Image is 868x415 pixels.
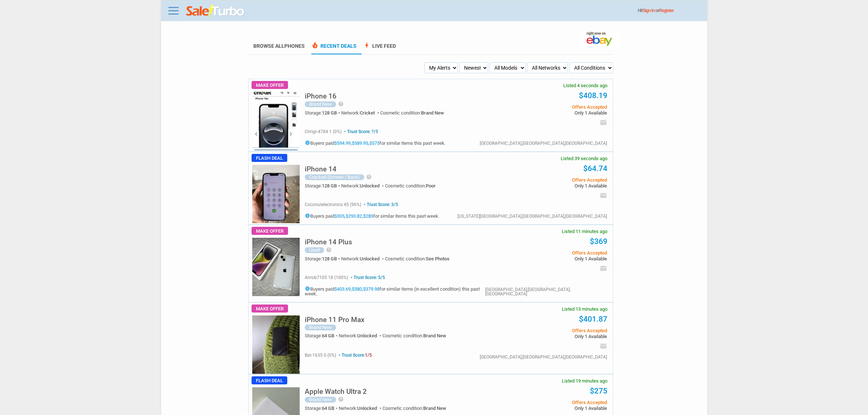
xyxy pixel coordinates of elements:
[305,174,364,180] div: Cracked (Screen / Back)
[252,154,287,162] span: Flash Deal
[305,247,324,253] div: Used
[305,240,352,245] a: iPhone 14 Plus
[583,164,607,173] a: $64.74
[341,256,385,261] div: Network:
[322,256,337,261] span: 128 GB
[357,406,377,411] span: Unlocked
[252,376,287,384] span: Flash Deal
[562,229,607,234] span: Listed 11 minutes ago
[326,247,332,253] i: help
[252,305,288,313] span: Make Offer
[305,140,310,146] i: info
[497,256,607,261] span: Only 1 Available
[305,140,445,146] h5: Buyers paid , , for similar items this past week.
[497,251,607,255] span: Offers Accepted
[305,286,485,296] h5: Buyers paid , , for similar items (in excellent condition) this past week.
[382,406,446,411] div: Cosmetic condition:
[385,183,436,188] div: Cosmetic condition:
[380,110,444,115] div: Cosmetic condition:
[252,81,288,89] span: Make Offer
[362,202,398,207] span: Trust Score: 3/5
[305,389,367,395] a: Apple Watch Ultra 2
[339,333,382,338] div: Network:
[322,406,334,411] span: 64 GB
[579,315,607,323] a: $401.87
[600,265,607,272] i: email
[305,94,336,100] a: iPhone 16
[305,238,352,245] h5: iPhone 14 Plus
[338,396,344,402] i: help
[600,342,607,350] i: email
[382,333,446,338] div: Cosmetic condition:
[643,8,655,13] a: Sign In
[305,353,336,358] span: bat-1635 0 (0%)
[497,183,607,188] span: Only 1 Available
[485,287,607,296] div: [GEOGRAPHIC_DATA],[GEOGRAPHIC_DATA],[GEOGRAPHIC_DATA]
[339,406,382,411] div: Network:
[497,105,607,109] span: Offers Accepted
[426,183,436,189] span: Poor
[305,256,341,261] div: Storage:
[349,275,385,280] span: Trust Score: 5/5
[305,129,342,134] span: chrigr-4784 1 (0%)
[480,141,607,146] div: [GEOGRAPHIC_DATA],[GEOGRAPHIC_DATA],[GEOGRAPHIC_DATA]
[305,166,336,172] h5: iPhone 14
[305,333,339,338] div: Storage:
[423,406,446,411] span: Brand New
[311,43,357,54] a: local_fire_departmentRecent Deals
[638,8,643,13] span: Hi!
[305,167,336,172] a: iPhone 14
[497,328,607,333] span: Offers Accepted
[352,286,362,292] a: $380
[305,325,336,330] div: Brand New
[385,256,449,261] div: Cosmetic condition:
[363,213,373,219] a: $285
[497,110,607,115] span: Only 1 Available
[322,183,337,189] span: 128 GB
[366,174,372,180] i: help
[562,379,607,383] span: Listed 19 minutes ago
[305,110,341,115] div: Storage:
[458,214,607,218] div: [US_STATE][GEOGRAPHIC_DATA],[GEOGRAPHIC_DATA],[GEOGRAPHIC_DATA]
[311,42,319,49] span: local_fire_department
[497,406,607,411] span: Only 1 Available
[497,334,607,339] span: Only 1 Available
[305,397,336,403] div: Brand New
[253,43,305,49] a: Browse AllPhones
[363,43,396,54] a: boltLive Feed
[426,256,449,261] span: See Photos
[252,165,300,223] img: s-l225.jpg
[252,238,300,296] img: s-l225.jpg
[305,213,439,218] h5: Buyers paid , , for similar items this past week.
[305,318,365,323] a: iPhone 11 Pro Max
[343,129,378,134] span: Trust Score: ?/5
[600,192,607,199] i: email
[186,5,245,18] img: saleturbo.com - Online Deals and Discount Coupons
[305,388,367,395] h5: Apple Watch Ultra 2
[423,333,446,338] span: Brand New
[322,333,334,338] span: 64 GB
[341,110,380,115] div: Network:
[334,140,351,146] a: $594.99
[252,227,288,235] span: Make Offer
[363,286,379,292] a: $379.98
[337,353,372,358] span: Trust Score:
[338,101,344,107] i: help
[421,110,444,116] span: Brand New
[346,213,362,219] a: $293.82
[579,91,607,100] a: $408.19
[305,183,341,188] div: Storage:
[305,202,361,207] span: coconutelectronics 45 (96%)
[357,333,377,338] span: Unlocked
[305,93,336,100] h5: iPhone 16
[305,213,310,218] i: info
[252,315,300,374] img: s-l225.jpg
[590,387,607,395] a: $275
[305,101,336,107] div: Brand New
[360,256,379,261] span: Unlocked
[562,307,607,311] span: Listed 13 minutes ago
[480,355,607,359] div: [GEOGRAPHIC_DATA],[GEOGRAPHIC_DATA],[GEOGRAPHIC_DATA]
[497,400,607,405] span: Offers Accepted
[305,286,310,291] i: info
[561,156,607,161] span: Listed 39 seconds ago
